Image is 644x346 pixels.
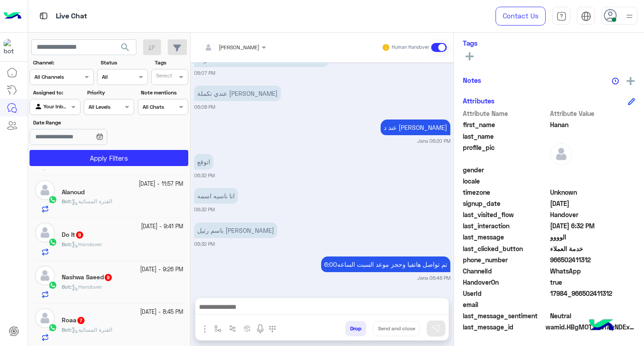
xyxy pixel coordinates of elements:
span: 17984_966502411312 [550,289,636,298]
span: Bot [62,241,70,248]
img: tab [556,11,567,21]
img: WhatsApp [48,323,57,332]
h5: Roaa [62,316,85,324]
p: 8/10/2025, 6:46 PM [321,256,450,272]
span: 2025-10-08T15:32:57.1703507Z [550,221,636,231]
span: Handover [550,210,636,219]
span: ChannelId [463,266,548,276]
img: WhatsApp [48,238,57,247]
small: 06:32 PM [194,206,215,213]
img: hulul-logo.png [586,310,617,342]
span: Hanan [550,120,636,129]
h5: Nashwa Saeed [62,273,113,281]
small: [DATE] - 9:26 PM [140,265,183,274]
img: notes [612,77,619,85]
small: Jana 06:46 PM [417,274,450,282]
button: select flow [211,321,225,336]
img: profile [624,11,635,22]
span: last_clicked_button [463,244,548,253]
button: create order [240,321,255,336]
span: locale [463,176,548,186]
span: Bot [62,283,70,290]
button: Send and close [373,321,420,336]
span: 9 [105,274,112,281]
img: defaultAdmin.png [35,222,55,243]
h6: Notes [463,76,481,84]
span: first_name [463,120,548,129]
small: 06:08 PM [194,103,215,111]
small: 06:07 PM [194,69,215,77]
img: WhatsApp [48,281,57,290]
img: tab [581,11,591,21]
span: 2025-09-27T16:11:18.627Z [550,199,636,208]
span: Unknown [550,188,636,197]
label: Note mentions [141,89,187,97]
span: 966502411312 [550,255,636,265]
span: last_message [463,232,548,242]
img: defaultAdmin.png [35,180,55,200]
label: Priority [87,89,133,97]
label: Date Range [33,119,133,127]
small: Jana 06:20 PM [417,137,450,145]
img: create order [244,325,251,332]
span: Bot [62,326,70,333]
p: Live Chat [56,10,87,22]
p: 8/10/2025, 6:32 PM [194,222,277,238]
span: last_message_sentiment [463,311,548,320]
img: defaultAdmin.png [35,265,55,286]
p: 8/10/2025, 6:20 PM [381,120,450,135]
span: [PERSON_NAME] [219,44,259,51]
img: select flow [214,325,221,332]
small: Human Handover [392,44,429,51]
span: last_interaction [463,221,548,231]
span: UserId [463,289,548,298]
b: : [62,283,72,290]
img: Trigger scenario [229,325,236,332]
b: : [62,241,72,248]
button: Trigger scenario [225,321,240,336]
label: Assigned to: [33,89,79,97]
img: defaultAdmin.png [550,143,572,165]
span: null [550,165,636,175]
b: : [62,326,72,333]
span: 9 [76,231,83,239]
img: send attachment [199,324,210,334]
small: [DATE] - 8:45 PM [140,308,183,316]
small: 06:32 PM [194,172,215,179]
span: Attribute Value [550,109,636,118]
img: defaultAdmin.png [35,308,55,328]
div: Select [155,72,172,82]
h5: Alanoud [62,188,85,196]
span: null [550,176,636,186]
h6: Attributes [463,97,495,105]
span: Attribute Name [463,109,548,118]
span: profile_pic [463,143,548,163]
span: Handover [72,283,102,290]
span: خدمة العملاء [550,244,636,253]
span: HandoverOn [463,278,548,287]
img: 177882628735456 [4,39,20,55]
button: Drop [345,321,366,336]
span: signup_date [463,199,548,208]
span: last_name [463,132,548,141]
span: last_visited_flow [463,210,548,219]
span: Bot [62,198,70,205]
span: null [550,300,636,309]
span: search [120,42,131,53]
label: Channel: [33,59,93,67]
span: last_message_id [463,322,544,332]
small: 06:32 PM [194,240,215,248]
span: الفترة المسائية [72,198,112,205]
b: : [62,198,72,205]
small: [DATE] - 11:57 PM [139,180,183,188]
span: الفترة المسائية [72,326,112,333]
h5: Do It [62,231,84,239]
p: 8/10/2025, 6:32 PM [194,188,238,204]
span: timezone [463,188,548,197]
span: 0 [550,311,636,320]
span: Handover [72,241,102,248]
label: Tags [155,59,187,67]
img: tab [38,10,49,21]
p: 8/10/2025, 6:32 PM [194,154,213,170]
span: email [463,300,548,309]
